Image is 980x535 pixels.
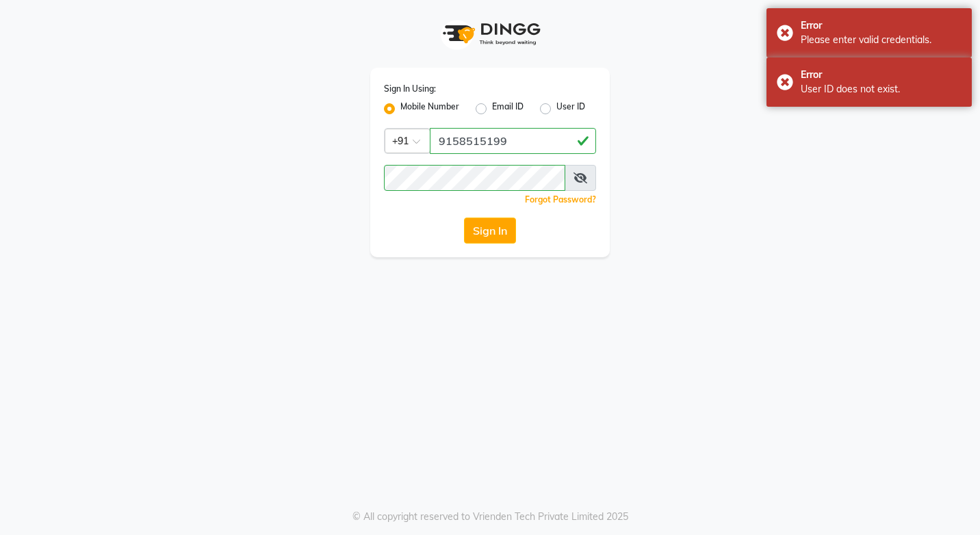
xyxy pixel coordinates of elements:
[435,14,545,54] img: logo1.svg
[801,33,962,47] div: Please enter valid credentials.
[430,128,596,154] input: Username
[492,101,524,117] label: Email ID
[384,83,436,95] label: Sign In Using:
[801,82,962,96] div: User ID does not exist.
[801,68,962,82] div: Error
[400,101,459,117] label: Mobile Number
[525,194,596,205] a: Forgot Password?
[556,101,585,117] label: User ID
[464,218,516,244] button: Sign In
[384,165,565,191] input: Username
[801,18,962,33] div: Error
